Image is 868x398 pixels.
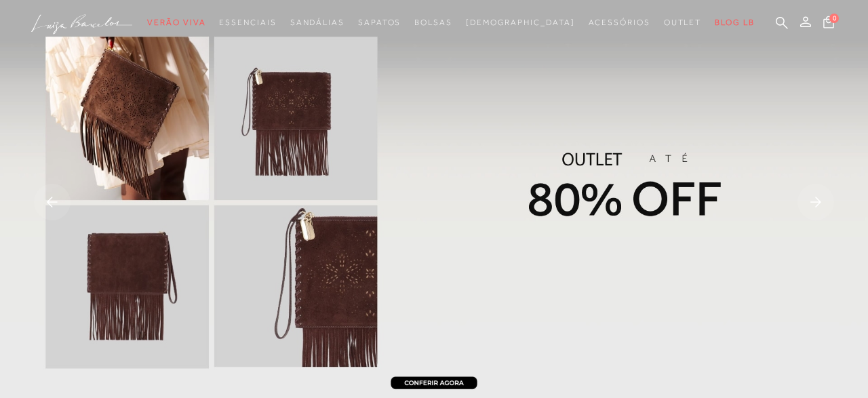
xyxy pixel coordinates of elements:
[290,18,344,27] span: Sandálias
[358,18,401,27] span: Sapatos
[466,10,575,35] a: noSubCategoriesText
[589,10,650,35] a: categoryNavScreenReaderText
[358,10,401,35] a: categoryNavScreenReaderText
[715,10,754,35] a: BLOG LB
[147,10,205,35] a: categoryNavScreenReaderText
[219,10,276,35] a: categoryNavScreenReaderText
[819,15,838,33] button: 0
[664,10,702,35] a: categoryNavScreenReaderText
[147,18,205,27] span: Verão Viva
[414,18,452,27] span: Bolsas
[466,18,575,27] span: [DEMOGRAPHIC_DATA]
[414,10,452,35] a: categoryNavScreenReaderText
[664,18,702,27] span: Outlet
[715,18,754,27] span: BLOG LB
[219,18,276,27] span: Essenciais
[829,14,839,23] span: 0
[290,10,344,35] a: categoryNavScreenReaderText
[589,18,650,27] span: Acessórios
